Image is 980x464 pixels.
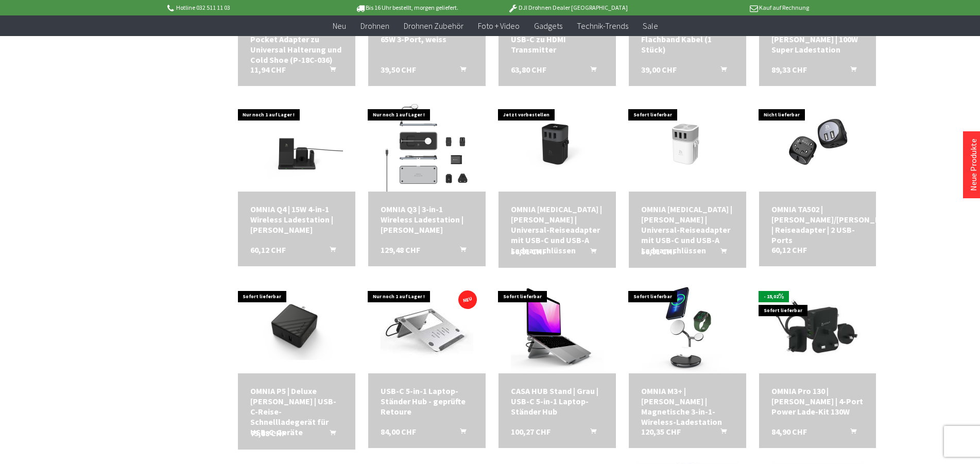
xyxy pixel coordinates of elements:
img: USB-C 5-in-1 Laptop-Ständer Hub - geprüfte Retoure [381,281,473,373]
span: Technik-Trends [577,21,628,31]
img: OMNIA Q4 | 15W 4-in-1 Wireless Ladestation | schwarz [250,99,343,192]
span: 39,50 CHF [381,64,416,75]
button: In den Warenkorb [448,64,472,78]
div: DJI Enterprise OSDK Flachband Kabel (1 Stück) [641,24,734,55]
span: Drohnen Zubehör [404,21,463,31]
button: In den Warenkorb [708,246,733,260]
a: Sale [635,15,665,37]
button: In den Warenkorb [448,245,472,258]
button: In den Warenkorb [448,426,472,440]
span: 129,48 CHF [381,245,420,255]
a: CASA HUB Stand | Grau | USB-C 5-in-1 Laptop-Ständer Hub 100,27 CHF In den Warenkorb [511,386,604,417]
span: 63,80 CHF [511,64,546,75]
button: In den Warenkorb [708,426,733,440]
span: Neu [333,21,346,31]
div: OMNIA M3+ | [PERSON_NAME] | Magnetische 3-in-1-Wireless-Ladestation [641,386,734,427]
img: OMNIA M3+ | Schwarz | Magnetische 3-in-1-Wireless-Ladestation [641,281,734,373]
p: Hotline 032 511 11 03 [166,2,326,14]
button: In den Warenkorb [578,426,603,440]
img: CASA HUB Stand | Grau | USB-C 5-in-1 Laptop-Ständer Hub [511,281,604,373]
a: Neue Produkte [968,139,978,191]
div: OMNIA Q4 | 15W 4-in-1 Wireless Ladestation | [PERSON_NAME] [250,204,343,235]
img: OMNIA T3 | Schwarz | Universal-Reiseadapter mit USB-C und USB-A Ladeanschlüssen [511,99,604,192]
div: PGYTECH DJI Osmo Pocket Adapter zu Universal Halterung und Cold Shoe (P-18C-036) [250,24,343,65]
a: Gadgets [527,15,570,37]
div: OMNIA Q3 | 3-in-1 Wireless Ladestation | [PERSON_NAME] [381,204,473,235]
span: 11,94 CHF [250,64,286,75]
button: In den Warenkorb [578,246,603,260]
img: OMNIA TA502 | Schwarz/Grau | Reiseadapter | 2 USB-Ports [771,99,864,192]
span: 56,91 CHF [641,246,677,256]
button: In den Warenkorb [317,64,342,78]
div: CASA HUB Stand | Grau | USB-C 5-in-1 Laptop-Ständer Hub [511,386,604,417]
button: In den Warenkorb [708,64,733,78]
div: Minix C1 - drahtloser USB-C zu HDMI Transmitter [511,24,604,55]
button: In den Warenkorb [317,245,342,258]
a: OMNIA Pro PD | [PERSON_NAME] | 100W Super Ladestation 89,33 CHF In den Warenkorb [771,24,864,55]
div: USB-C 5-in-1 Laptop-Ständer Hub - geprüfte Retoure [381,386,473,417]
button: In den Warenkorb [578,64,603,78]
img: OMNIA Pro 130 | Schwarz | 4-Port Power Lade-Kit 130W [759,291,876,363]
span: 84,90 CHF [771,426,807,437]
a: OMNIA Pro 130 | [PERSON_NAME] | 4-Port Power Lade-Kit 130W 84,90 CHF In den Warenkorb [771,386,864,417]
span: 100,27 CHF [511,426,551,437]
a: OMNIA P5 | Deluxe [PERSON_NAME] | USB-C-Reise-Schnellladegerät für USB-C-Geräte 75,88 CHF In den ... [250,386,343,437]
a: Minix C1 - drahtloser USB-C zu HDMI Transmitter 63,80 CHF In den Warenkorb [511,24,604,55]
p: Bis 16 Uhr bestellt, morgen geliefert. [326,2,487,14]
button: In den Warenkorb [838,64,863,78]
span: Gadgets [534,21,562,31]
a: OMNIA Q4 | 15W 4-in-1 Wireless Ladestation | [PERSON_NAME] 60,12 CHF In den Warenkorb [250,204,343,235]
a: Foto + Video [471,15,527,37]
span: Sale [643,21,658,31]
a: OMNIA [MEDICAL_DATA] | [PERSON_NAME] | Universal-Reiseadapter mit USB-C und USB-A Ladeanschlüssen... [641,204,734,255]
div: OMNIA [MEDICAL_DATA] | [PERSON_NAME] | Universal-Reiseadapter mit USB-C und USB-A Ladeanschlüssen [641,204,734,255]
p: Kauf auf Rechnung [648,2,809,14]
button: In den Warenkorb [317,428,342,441]
button: In den Warenkorb [838,426,863,440]
img: OMNIA P5 | Deluxe Schwarz | USB-C-Reise-Schnellladegerät für USB-C-Geräte [238,294,355,360]
div: OMNIA Pro PD | [PERSON_NAME] | 100W Super Ladestation [771,24,864,55]
a: OMNIA M3+ | [PERSON_NAME] | Magnetische 3-in-1-Wireless-Ladestation 120,35 CHF In den Warenkorb [641,386,734,427]
p: DJI Drohnen Dealer [GEOGRAPHIC_DATA] [487,2,648,14]
div: OMNIA P5 | Deluxe [PERSON_NAME] | USB-C-Reise-Schnellladegerät für USB-C-Geräte [250,386,343,437]
a: DJI Enterprise OSDK Flachband Kabel (1 Stück) 39,00 CHF In den Warenkorb [641,24,734,55]
span: 60,12 CHF [771,245,807,255]
span: 89,33 CHF [771,64,807,75]
span: Drohnen [360,21,389,31]
a: PGYTECH DJI Osmo Pocket Adapter zu Universal Halterung und Cold Shoe (P-18C-036) 11,94 CHF In den... [250,24,343,65]
div: OMNIA TA502 | [PERSON_NAME]/[PERSON_NAME] | Reiseadapter | 2 USB-Ports [771,204,864,245]
a: USB-C 5-in-1 Laptop-Ständer Hub - geprüfte Retoure 84,00 CHF In den Warenkorb [381,386,473,417]
span: 120,35 CHF [641,426,681,437]
div: OMNIA Pro 130 | [PERSON_NAME] | 4-Port Power Lade-Kit 130W [771,386,864,417]
a: Technik-Trends [570,15,635,37]
span: 56,91 CHF [511,246,546,256]
img: OMNIA T3 | Weiss | Universal-Reiseadapter mit USB-C und USB-A Ladeanschlüssen [641,99,734,192]
span: 60,12 CHF [250,245,286,255]
div: OMNIA [MEDICAL_DATA] | [PERSON_NAME] | Universal-Reiseadapter mit USB-C und USB-A Ladeanschlüssen [511,204,604,255]
span: Foto + Video [478,21,520,31]
span: 39,00 CHF [641,64,677,75]
img: OMNIA Q3 | 3-in-1 Wireless Ladestation | schwarz [381,99,473,192]
span: 84,00 CHF [381,426,416,437]
a: OMNIA TA502 | [PERSON_NAME]/[PERSON_NAME] | Reiseadapter | 2 USB-Ports 60,12 CHF [771,204,864,245]
a: OMNIA Q3 | 3-in-1 Wireless Ladestation | [PERSON_NAME] 129,48 CHF In den Warenkorb [381,204,473,235]
a: Drohnen Zubehör [397,15,471,37]
span: 75,88 CHF [250,428,286,438]
a: Neu [325,15,353,37]
a: OMNIA [MEDICAL_DATA] | [PERSON_NAME] | Universal-Reiseadapter mit USB-C und USB-A Ladeanschlüssen... [511,204,604,255]
a: Drohnen [353,15,397,37]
